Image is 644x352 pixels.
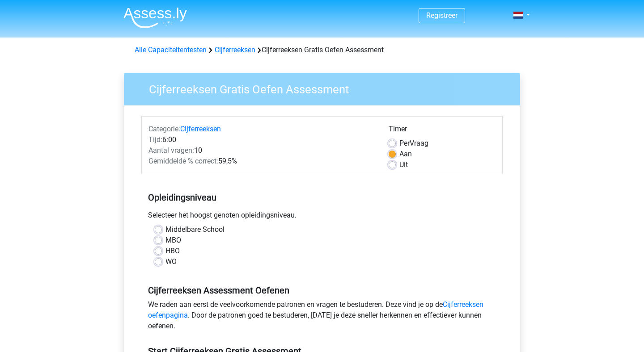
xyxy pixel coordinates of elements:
div: We raden aan eerst de veelvoorkomende patronen en vragen te bestuderen. Deze vind je op de . Door... [141,299,503,335]
label: WO [165,256,177,267]
span: Per [399,139,410,147]
h5: Cijferreeksen Assessment Oefenen [148,285,496,296]
label: Aan [399,149,412,159]
div: 6:00 [142,134,382,145]
div: 10 [142,145,382,156]
label: Middelbare School [165,224,225,235]
div: Timer [389,124,496,138]
span: Categorie: [148,125,180,133]
span: Aantal vragen: [148,146,194,155]
span: Gemiddelde % correct: [148,157,218,165]
span: Tijd: [148,135,162,144]
div: Selecteer het hoogst genoten opleidingsniveau. [141,210,503,224]
a: Registreer [426,11,458,20]
label: HBO [165,246,180,256]
label: MBO [165,235,181,246]
div: 59,5% [142,156,382,167]
div: Cijferreeksen Gratis Oefen Assessment [131,45,513,55]
a: Alle Capaciteitentesten [135,46,207,54]
label: Uit [399,159,408,170]
a: Cijferreeksen [215,46,255,54]
img: Assessly [123,7,187,28]
label: Vraag [399,138,428,149]
h3: Cijferreeksen Gratis Oefen Assessment [138,79,513,96]
a: Cijferreeksen [180,125,221,133]
h5: Opleidingsniveau [148,189,496,206]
